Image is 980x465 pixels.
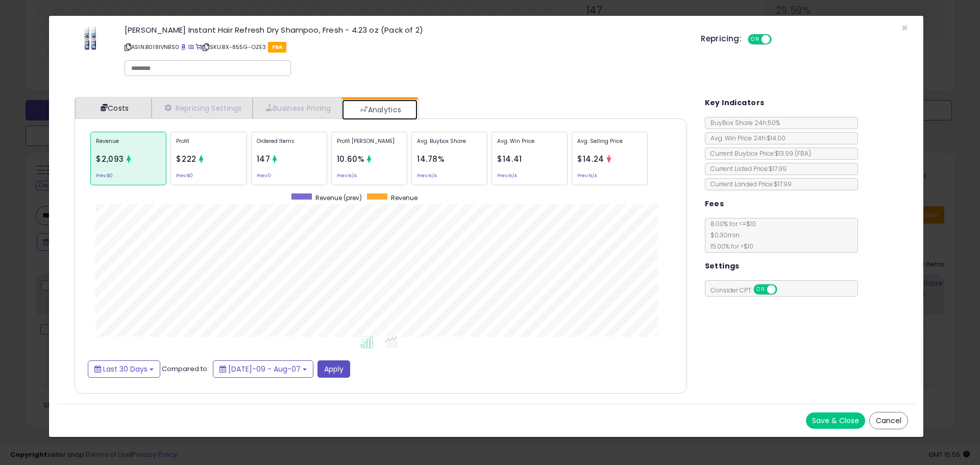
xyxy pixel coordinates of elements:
span: Current Landed Price: $17.99 [705,180,792,188]
a: Business Pricing [253,97,342,118]
span: $13.99 [775,149,811,158]
small: Prev: N/A [577,174,597,177]
span: × [901,20,908,35]
span: Revenue (prev) [315,193,362,202]
p: ASIN: B018IVNBS0 | SKU: BX-855G-OZE3 [125,39,685,55]
span: ON [754,285,767,294]
button: Apply [317,360,350,378]
button: Cancel [869,412,908,429]
h5: Settings [705,260,740,273]
span: Avg. Win Price 24h: $14.00 [705,134,786,142]
h3: [PERSON_NAME] Instant Hair Refresh Dry Shampoo, Fresh - 4.23 oz (Pack of 2) [125,26,685,34]
p: Ordered Items [257,137,322,153]
span: 15.00 % for > $10 [705,242,753,251]
p: Profit [PERSON_NAME] [337,137,402,153]
a: Costs [75,97,152,118]
span: 14.78% [417,154,445,164]
span: FBA [268,42,287,53]
span: ON [749,35,762,44]
a: BuyBox page [181,43,186,51]
span: [DATE]-09 - Aug-07 [228,364,301,374]
small: Prev: $0 [176,174,193,177]
span: Compared to: [162,363,209,373]
span: 147 [257,154,271,164]
h5: Repricing: [701,35,742,43]
span: 10.60% [337,154,364,164]
span: Current Buybox Price: [705,149,811,158]
a: Your listing only [195,43,201,51]
span: $222 [176,154,197,164]
span: 8.00 % for <= $10 [705,219,756,251]
p: Avg. Win Price [497,137,562,153]
h5: Fees [705,198,724,210]
p: Profit [176,137,241,153]
small: Prev: N/A [497,174,517,177]
span: $14.24 [577,154,604,164]
span: Consider CPT: [705,286,791,295]
p: Revenue [96,137,161,153]
small: Prev: $0 [96,174,113,177]
span: OFF [770,35,787,44]
span: Current Listed Price: $17.99 [705,164,787,173]
button: Save & Close [806,412,865,429]
p: Avg. Buybox Share [417,137,482,153]
a: All offer listings [188,43,194,51]
span: OFF [775,285,792,294]
small: Prev: N/A [337,174,357,177]
a: Repricing Settings [152,97,253,118]
span: Revenue [391,193,418,202]
small: Prev: 0 [257,174,271,177]
h5: Key Indicators [705,96,765,109]
span: $14.41 [497,154,522,164]
span: Last 30 Days [103,364,148,374]
p: Avg. Selling Price [577,137,642,153]
span: BuyBox Share 24h: 50% [705,118,780,127]
span: ( FBA ) [795,149,811,158]
span: $2,093 [96,154,124,164]
img: 41soGAT9dcL._SL60_.jpg [76,26,106,50]
small: Prev: N/A [417,174,437,177]
a: Analytics [342,100,418,120]
span: $0.30 min [705,231,740,239]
